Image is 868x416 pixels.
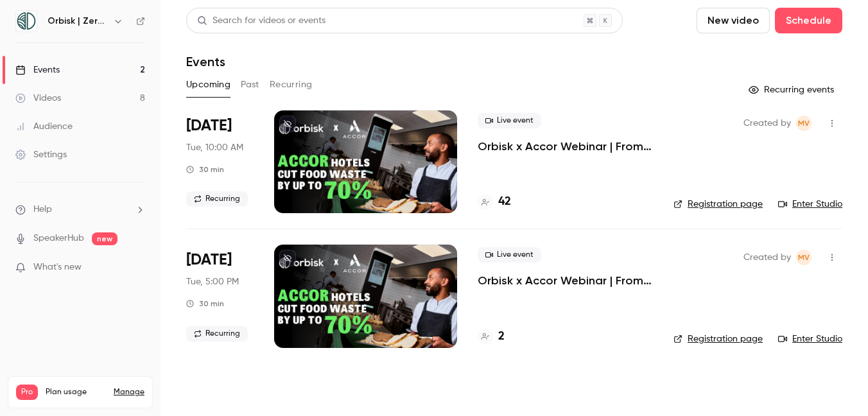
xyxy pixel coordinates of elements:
div: Sep 16 Tue, 10:00 AM (Europe/Amsterdam) [186,110,254,213]
span: MV [798,250,810,265]
span: What's new [33,261,82,274]
button: Upcoming [186,74,230,95]
iframe: Noticeable Trigger [130,262,145,273]
span: [DATE] [186,116,232,136]
a: SpeakerHub [33,232,84,245]
span: new [92,232,117,245]
a: Registration page [673,198,763,211]
span: Recurring [186,191,248,207]
span: Mariniki Vasileiou [796,250,812,265]
div: Audience [15,120,73,133]
span: Live event [478,247,541,263]
span: [DATE] [186,250,232,270]
button: Recurring [270,74,313,95]
h4: 2 [498,328,505,345]
a: 2 [478,328,505,345]
h4: 42 [498,193,511,211]
a: Enter Studio [778,333,842,345]
li: help-dropdown-opener [15,203,145,216]
h1: Events [186,54,225,69]
div: 30 min [186,299,224,309]
span: Created by [743,250,791,265]
a: Orbisk x Accor Webinar | From Insights to Actions: Create Your Personalized Food Waste Plan with ... [478,273,653,288]
div: Sep 16 Tue, 5:00 PM (Europe/Amsterdam) [186,245,254,347]
div: 30 min [186,164,224,175]
div: Search for videos or events [197,14,325,28]
span: Help [33,203,52,216]
span: Mariniki Vasileiou [796,116,812,131]
img: Orbisk | Zero Food Waste [16,11,37,31]
button: Past [241,74,259,95]
div: Videos [15,92,61,105]
a: Manage [114,387,144,397]
span: Created by [743,116,791,131]
span: Live event [478,113,541,128]
a: Orbisk x Accor Webinar | From Insights to Actions: Create Your Personalized Food Waste Plan with ... [478,139,653,154]
button: Recurring events [743,80,842,100]
span: Tue, 10:00 AM [186,141,243,154]
span: Pro [16,385,38,400]
div: Settings [15,148,67,161]
span: MV [798,116,810,131]
button: Schedule [775,8,842,33]
a: Enter Studio [778,198,842,211]
button: New video [697,8,770,33]
h6: Orbisk | Zero Food Waste [48,15,108,28]
span: Recurring [186,326,248,342]
span: Tue, 5:00 PM [186,275,239,288]
a: 42 [478,193,511,211]
span: Plan usage [46,387,106,397]
div: Events [15,64,60,76]
a: Registration page [673,333,763,345]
